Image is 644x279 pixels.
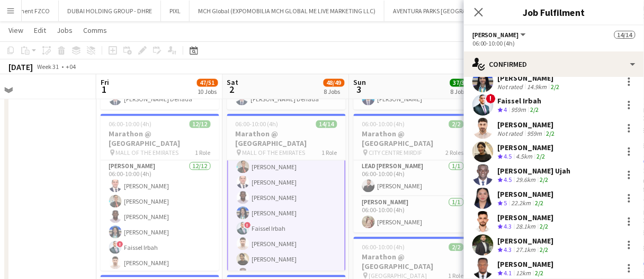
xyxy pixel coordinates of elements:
[161,1,190,21] button: PIXL
[57,25,73,35] span: Jobs
[362,120,405,128] span: 06:00-10:00 (4h)
[66,63,76,71] div: +04
[504,269,512,277] span: 4.1
[101,129,219,149] h3: Marathon @ [GEOGRAPHIC_DATA]
[243,149,306,157] span: MALL OF THE EMIRATES
[498,189,554,199] div: [PERSON_NAME]
[504,152,512,160] span: 4.5
[551,83,560,91] app-skills-label: 2/2
[446,149,464,157] span: 2 Roles
[8,25,23,35] span: View
[226,84,239,96] span: 2
[540,222,549,230] app-skills-label: 2/2
[354,78,366,88] span: Sun
[535,199,544,207] app-skills-label: 2/2
[79,23,111,37] a: Comms
[509,199,533,208] div: 22.2km
[362,243,405,251] span: 06:00-10:00 (4h)
[514,246,538,255] div: 27.1km
[227,78,239,88] span: Sat
[190,120,211,128] span: 12/12
[486,94,496,103] span: !
[227,114,346,271] app-job-card: 06:00-10:00 (4h)14/14Marathon @ [GEOGRAPHIC_DATA] MALL OF THE EMIRATES1 Role[PERSON_NAME]14/1406:...
[99,84,109,96] span: 1
[464,51,644,77] div: Confirmed
[236,120,279,128] span: 06:00-10:00 (4h)
[504,176,512,184] span: 4.5
[472,31,527,39] button: [PERSON_NAME]
[504,199,507,207] span: 5
[190,1,384,21] button: MCH Global (EXPOMOBILIA MCH GLOBAL ME LIVE MARKETING LLC)
[525,129,544,137] div: 959m
[354,129,472,149] h3: Marathon @ [GEOGRAPHIC_DATA]
[83,25,107,35] span: Comms
[472,31,519,39] span: Usher
[59,1,161,21] button: DUBAI HOLDING GROUP - DHRE
[384,1,508,21] button: AVENTURA PARKS [GEOGRAPHIC_DATA]
[498,259,554,269] div: [PERSON_NAME]
[316,120,337,128] span: 14/14
[504,106,507,114] span: 4
[464,5,644,19] h3: Job Fulfilment
[498,129,525,137] div: Not rated
[101,78,109,88] span: Fri
[35,63,61,71] span: Week 31
[354,114,472,233] app-job-card: 06:00-10:00 (4h)2/2Marathon @ [GEOGRAPHIC_DATA] CITY CENTRE MIRDIF2 RolesLead [PERSON_NAME]1/106:...
[540,246,549,254] app-skills-label: 2/2
[354,161,472,197] app-card-role: Lead [PERSON_NAME]1/106:00-10:00 (4h)[PERSON_NAME]
[451,88,471,96] div: 8 Jobs
[4,23,28,37] a: View
[547,129,555,137] app-skills-label: 2/2
[537,152,545,160] app-skills-label: 2/2
[514,222,538,231] div: 28.1km
[498,213,554,222] div: [PERSON_NAME]
[34,25,46,35] span: Edit
[498,236,554,246] div: [PERSON_NAME]
[195,149,211,157] span: 1 Role
[101,114,219,271] app-job-card: 06:00-10:00 (4h)12/12Marathon @ [GEOGRAPHIC_DATA] MALL OF THE EMIRATES1 Role[PERSON_NAME]12/1206:...
[531,106,539,114] app-skills-label: 2/2
[504,246,512,254] span: 4.3
[324,79,345,87] span: 48/49
[352,84,366,96] span: 3
[504,222,512,230] span: 4.3
[197,79,218,87] span: 47/51
[449,243,464,251] span: 2/2
[245,222,251,229] span: !
[354,197,472,233] app-card-role: [PERSON_NAME]1/106:00-10:00 (4h)[PERSON_NAME]
[449,120,464,128] span: 2/2
[498,96,542,106] div: Faissel Irbah
[498,143,554,152] div: [PERSON_NAME]
[8,62,33,72] div: [DATE]
[498,120,557,129] div: [PERSON_NAME]
[525,83,549,91] div: 14.9km
[535,269,544,277] app-skills-label: 2/2
[322,149,337,157] span: 1 Role
[514,269,533,278] div: 12km
[450,79,471,87] span: 37/37
[227,129,346,149] h3: Marathon @ [GEOGRAPHIC_DATA]
[498,83,525,91] div: Not rated
[109,120,152,128] span: 06:00-10:00 (4h)
[116,149,179,157] span: MALL OF THE EMIRATES
[540,176,549,184] app-skills-label: 2/2
[472,39,636,47] div: 06:00-10:00 (4h)
[614,31,636,39] span: 14/14
[198,88,218,96] div: 10 Jobs
[514,152,535,161] div: 4.5km
[498,73,562,83] div: [PERSON_NAME]
[117,241,123,248] span: !
[498,166,571,176] div: [PERSON_NAME] Ujah
[369,149,423,157] span: CITY CENTRE MIRDIF
[30,23,50,37] a: Edit
[52,23,77,37] a: Jobs
[514,176,538,185] div: 29.6km
[509,106,529,115] div: 959m
[324,88,344,96] div: 8 Jobs
[354,252,472,272] h3: Marathon @ [GEOGRAPHIC_DATA]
